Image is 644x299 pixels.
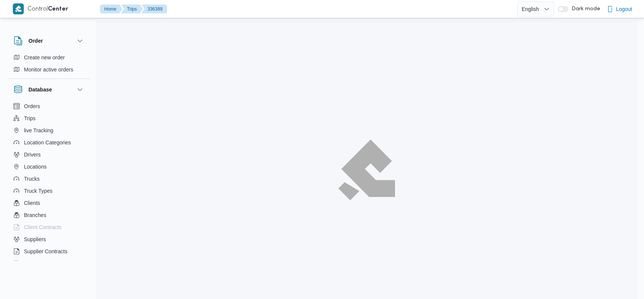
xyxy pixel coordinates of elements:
img: X8yXhbKr1z7QwAAAABJRU5ErkJggg== [13,3,24,14]
span: Suppliers [24,235,46,244]
div: Order [8,51,91,79]
button: Devices [11,257,88,270]
img: ILLA Logo [342,144,391,196]
span: live Tracking [24,126,54,135]
button: Supplier Contracts [11,245,88,257]
button: Order [14,36,85,45]
span: Logout [616,5,632,14]
span: Locations [24,162,47,171]
h3: Order [29,36,43,45]
button: Branches [11,209,88,221]
button: Orders [11,100,88,112]
button: Home [100,5,123,14]
button: Location Categories [11,136,88,149]
button: Suppliers [11,233,88,245]
h3: Database [29,85,52,94]
b: Center [48,6,68,12]
button: Trips [11,112,88,124]
button: Drivers [11,149,88,161]
button: Trips [121,5,143,14]
span: Truck Types [24,186,52,195]
button: Locations [11,161,88,173]
button: Trucks [11,173,88,185]
button: Clients [11,197,88,209]
button: live Tracking [11,124,88,136]
span: Monitor active orders [24,65,74,74]
button: Truck Types [11,185,88,197]
span: Devices [24,259,43,268]
span: Supplier Contracts [24,247,68,256]
span: Client Contracts [24,223,62,232]
span: Create new order [24,53,65,62]
button: Client Contracts [11,221,88,233]
span: Clients [24,198,40,208]
button: Create new order [11,51,88,64]
span: Dark mode [569,6,600,12]
span: Trips [24,114,36,123]
span: Location Categories [24,138,71,147]
span: Drivers [24,150,41,159]
span: Trucks [24,174,40,183]
button: Database [14,85,85,94]
span: Branches [24,211,46,220]
button: Monitor active orders [11,64,88,76]
div: Database [8,100,91,264]
span: Orders [24,102,40,111]
button: Logout [604,2,635,17]
button: 336389 [141,5,167,14]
